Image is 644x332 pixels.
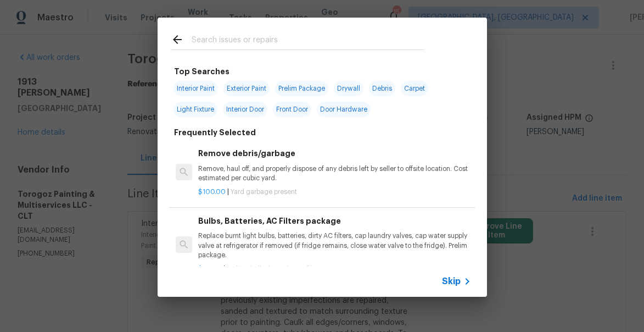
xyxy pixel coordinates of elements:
[198,215,471,227] h6: Bulbs, Batteries, AC Filters package
[227,265,323,272] span: Prelims bulbs batteries ac filters
[223,81,270,96] span: Exterior Paint
[317,102,371,117] span: Door Hardware
[231,189,297,195] span: Yard garbage present
[401,81,428,96] span: Carpet
[192,33,424,49] input: Search issues or repairs
[273,102,311,117] span: Front Door
[275,81,328,96] span: Prelim Package
[198,147,471,159] h6: Remove debris/garbage
[442,276,461,287] span: Skip
[198,187,471,197] p: |
[198,164,471,183] p: Remove, haul off, and properly dispose of any debris left by seller to offsite location. Cost est...
[223,102,267,117] span: Interior Door
[198,265,222,272] span: $50.00
[198,231,471,259] p: Replace burnt light bulbs, batteries, dirty AC filters, cap laundry valves, cap water supply valv...
[173,81,218,96] span: Interior Paint
[198,264,471,274] p: |
[334,81,363,96] span: Drywall
[174,65,229,78] h6: Top Searches
[174,126,256,139] h6: Frequently Selected
[173,102,217,117] span: Light Fixture
[198,189,226,195] span: $100.00
[369,81,395,96] span: Debris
